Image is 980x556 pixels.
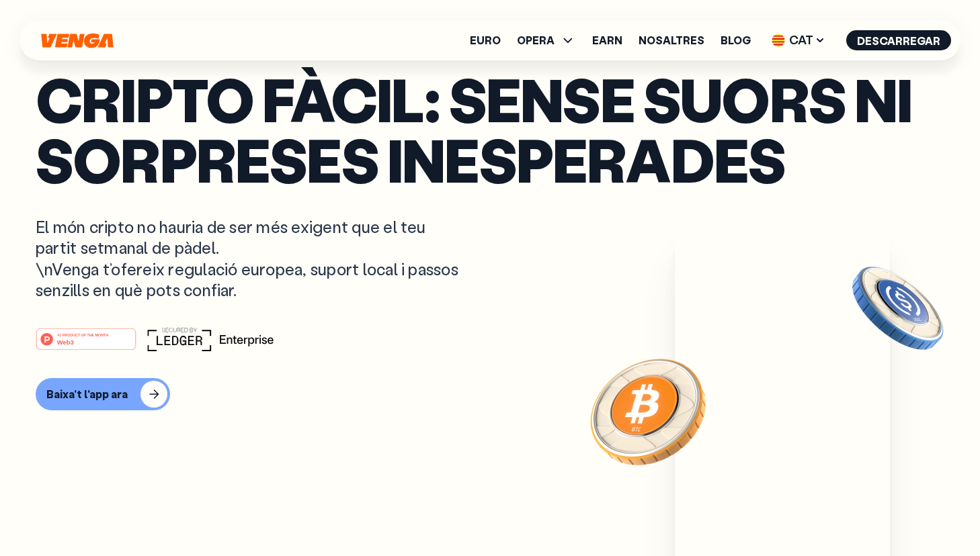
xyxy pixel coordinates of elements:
[767,30,830,51] span: CAT
[36,378,170,410] button: Baixa't l'app ara
[587,351,708,471] img: Bitcoin
[36,216,460,300] p: El món cripto no hauria de ser més exigent que el teu partit setmanal de pàdel. \nVenga t’ofereix...
[850,260,946,357] img: USDC coin
[36,68,944,189] p: Cripto fàcil: sense suors ni sorpreses inesperades
[721,35,751,46] a: Blog
[46,387,128,401] div: Baixa't l'app ara
[57,338,74,346] tspan: Web3
[517,35,555,46] span: OPERA
[639,35,704,46] a: Nosaltres
[517,32,576,48] span: OPERA
[772,34,785,47] img: flag-cat
[40,33,115,48] svg: Inici
[36,336,136,353] a: #1 PRODUCT OF THE MONTHWeb3
[592,35,622,46] a: Earn
[846,30,951,50] button: Descarregar
[36,378,944,410] a: Baixa't l'app ara
[57,333,108,337] tspan: #1 PRODUCT OF THE MONTH
[470,35,501,46] a: Euro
